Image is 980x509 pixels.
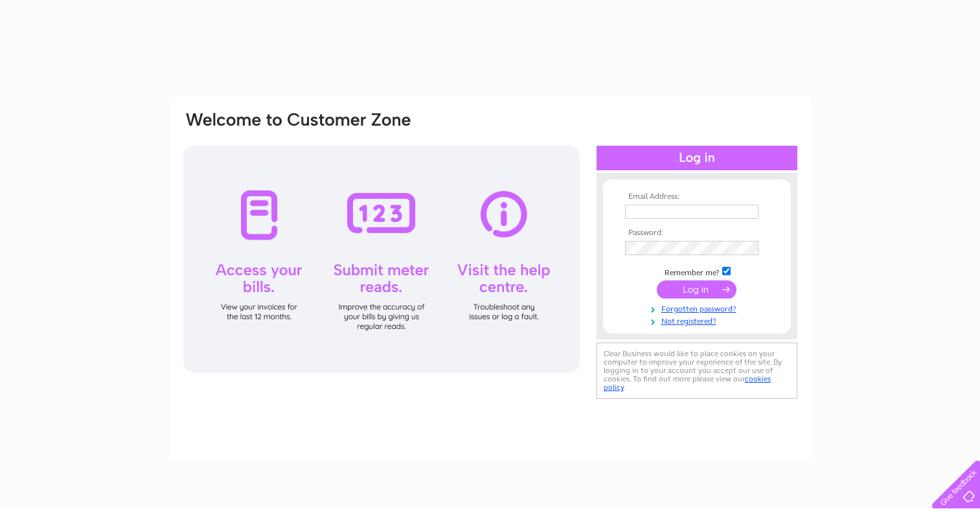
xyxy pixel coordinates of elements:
a: Forgotten password? [625,302,772,314]
a: cookies policy [604,374,771,392]
th: Email Address: [622,192,772,201]
td: Remember me? [622,265,772,278]
input: Submit [657,280,736,299]
th: Password: [622,229,772,238]
a: Not registered? [625,314,772,326]
div: Clear Business would like to place cookies on your computer to improve your experience of the sit... [597,343,797,399]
